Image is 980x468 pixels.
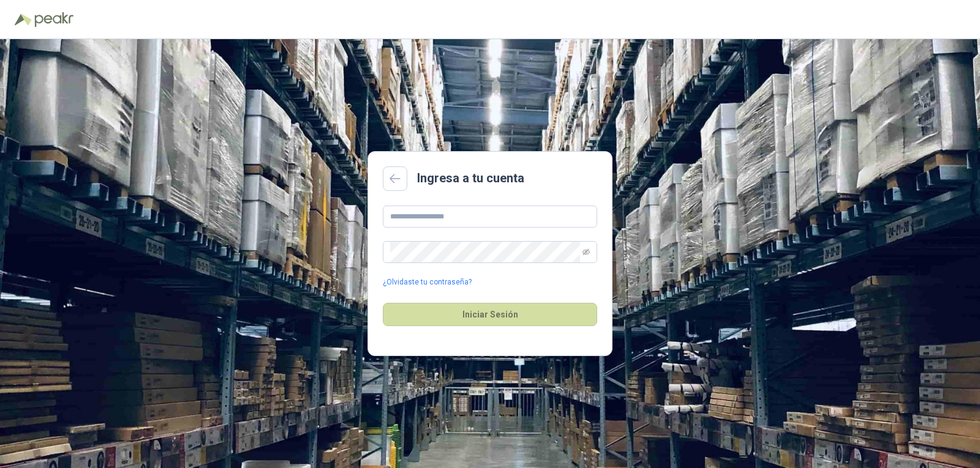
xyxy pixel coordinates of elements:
img: Peakr [34,12,73,27]
h2: Ingresa a tu cuenta [417,169,524,188]
span: eye-invisible [582,248,590,256]
button: Iniciar Sesión [383,303,597,326]
a: ¿Olvidaste tu contraseña? [383,277,472,288]
img: Logo [15,13,32,26]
